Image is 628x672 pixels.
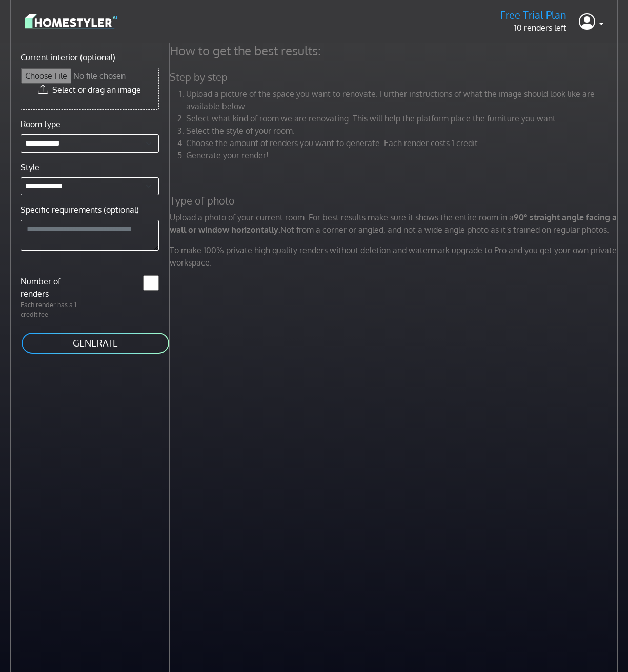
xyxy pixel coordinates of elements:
h5: Free Trial Plan [500,9,566,22]
p: Each render has a 1 credit fee [14,300,90,319]
li: Upload a picture of the space you want to renovate. Further instructions of what the image should... [186,88,620,112]
p: To make 100% private high quality renders without deletion and watermark upgrade to Pro and you g... [164,244,626,269]
label: Style [21,161,39,173]
li: Generate your render! [186,149,620,161]
p: 10 renders left [500,22,566,34]
h4: How to get the best results: [164,43,626,58]
li: Choose the amount of renders you want to generate. Each render costs 1 credit. [186,137,620,149]
label: Number of renders [14,275,90,300]
button: GENERATE [21,332,170,355]
p: Upload a photo of your current room. For best results make sure it shows the entire room in a Not... [164,211,626,236]
li: Select what kind of room we are renovating. This will help the platform place the furniture you w... [186,112,620,125]
label: Room type [21,118,60,130]
li: Select the style of your room. [186,125,620,137]
img: logo-3de290ba35641baa71223ecac5eacb59cb85b4c7fdf211dc9aaecaaee71ea2f8.svg [25,12,117,30]
h5: Step by step [164,71,626,84]
label: Current interior (optional) [21,51,115,64]
label: Specific requirements (optional) [21,203,139,216]
h5: Type of photo [164,194,626,207]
